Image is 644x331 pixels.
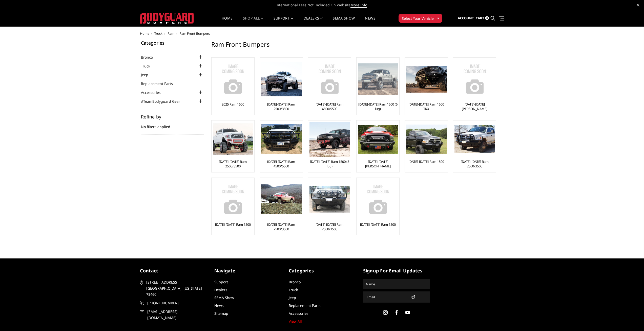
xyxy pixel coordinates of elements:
[304,16,323,26] a: Dealers
[309,102,350,111] a: [DATE]-[DATE] Ram 4500/5500
[360,222,396,227] a: [DATE]-[DATE] Ram 1500
[309,59,350,99] img: No Image
[146,279,205,298] span: [STREET_ADDRESS] [GEOGRAPHIC_DATA], [US_STATE] 75460
[454,102,495,111] a: [DATE]-[DATE] [PERSON_NAME]
[213,159,253,168] a: [DATE]-[DATE] Ram 2500/3500
[476,16,484,20] span: Cart
[141,72,155,77] a: Jeep
[365,293,409,301] input: Email
[141,55,159,60] a: Bronco
[147,309,206,321] span: [EMAIL_ADDRESS][DOMAIN_NAME]
[408,159,444,164] a: [DATE]-[DATE] Ram 1500
[350,3,367,8] a: More Info
[437,15,439,21] span: ▾
[140,309,207,321] a: [EMAIL_ADDRESS][DOMAIN_NAME]
[358,102,398,111] a: [DATE]-[DATE] Ram 1500 (6 lug)
[211,41,496,52] h1: Ram Front Bumpers
[141,99,186,104] a: #TeamBodyguard Gear
[141,90,167,95] a: Accessories
[402,16,434,21] span: Select Your Vehicle
[289,311,308,316] a: Accessories
[214,287,227,292] a: Dealers
[179,31,210,36] span: Ram Front Bumpers
[289,280,301,284] a: Bronco
[261,222,301,231] a: [DATE]-[DATE] Ram 2500/3500
[458,11,474,25] a: Account
[141,63,156,69] a: Truck
[476,11,489,25] a: Cart 0
[140,31,149,36] a: Home
[333,16,355,26] a: SEMA Show
[154,31,162,36] a: Truck
[289,319,302,324] a: View All
[147,300,206,306] span: [PHONE_NUMBER]
[358,159,398,168] a: [DATE]-[DATE] [PERSON_NAME]
[222,16,233,26] a: Home
[454,59,495,99] img: No Image
[214,267,281,274] h5: Navigate
[214,311,228,316] a: Sitemap
[140,300,207,306] a: [PHONE_NUMBER]
[309,159,350,168] a: [DATE]-[DATE] Ram 1500 (5 lug)
[141,114,204,135] div: No filters applied
[365,16,375,26] a: News
[261,159,301,168] a: [DATE]-[DATE] Ram 4500/5500
[141,81,179,86] a: Replacement Parts
[289,267,356,274] h5: Categories
[141,41,204,45] h5: Categories
[274,16,294,26] a: Support
[243,16,263,26] a: shop all
[485,16,489,20] span: 0
[214,303,224,308] a: News
[215,222,251,227] a: [DATE]-[DATE] Ram 1500
[261,102,301,111] a: [DATE]-[DATE] Ram 2500/3500
[454,159,495,168] a: [DATE]-[DATE] Ram 2500/3500
[214,280,228,284] a: Support
[289,295,296,300] a: Jeep
[458,16,474,20] span: Account
[140,13,194,24] img: BODYGUARD BUMPERS
[309,222,350,231] a: [DATE]-[DATE] Ram 2500/3500
[222,102,244,107] a: 2025 Ram 1500
[364,280,429,288] input: Name
[363,267,430,274] h5: signup for email updates
[168,31,174,36] a: Ram
[140,267,207,274] h5: contact
[358,179,398,220] a: No Image
[289,303,321,308] a: Replacement Parts
[289,287,298,292] a: Truck
[358,179,398,220] img: No Image
[141,114,204,119] h5: Refine by
[213,59,253,99] img: No Image
[213,59,253,99] a: No Image
[213,179,253,220] a: No Image
[213,179,253,220] img: No Image
[214,295,234,300] a: SEMA Show
[399,14,442,23] button: Select Your Vehicle
[406,102,446,111] a: [DATE]-[DATE] Ram 1500 TRX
